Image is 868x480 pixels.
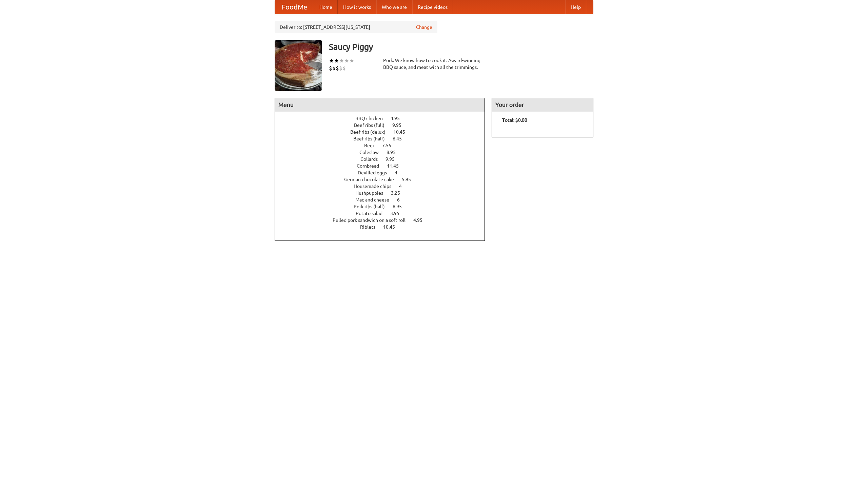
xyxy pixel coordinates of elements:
span: Pork ribs (half) [354,204,392,209]
a: Hushpuppies 3.25 [355,190,413,196]
li: ★ [349,57,354,64]
li: ★ [339,57,344,64]
b: Total: $0.00 [502,117,527,123]
span: 4.95 [391,116,407,121]
h4: Your order [492,98,593,112]
a: German chocolate cake 5.95 [344,177,423,182]
span: Hushpuppies [355,190,390,196]
a: Mac and cheese 6 [355,197,412,203]
span: 10.45 [393,129,412,135]
a: Pulled pork sandwich on a soft roll 4.95 [333,217,435,223]
span: 8.95 [387,150,402,155]
li: $ [336,64,339,72]
a: Collards 9.95 [360,156,407,162]
a: Home [314,0,338,14]
span: 5.95 [402,177,418,182]
a: Devilled eggs 4 [358,170,410,175]
span: 4.95 [413,217,429,223]
span: Collards [360,156,384,162]
h4: Menu [275,98,485,112]
span: BBQ chicken [355,116,390,121]
span: 3.25 [391,190,407,196]
a: Beef ribs (delux) 10.45 [350,129,418,135]
li: $ [329,64,332,72]
li: ★ [329,57,334,64]
a: Housemade chips 4 [354,184,414,189]
span: 10.45 [383,224,402,230]
span: 3.95 [390,211,406,216]
a: FoodMe [275,0,314,14]
a: Potato salad 3.95 [356,211,412,216]
li: $ [332,64,336,72]
a: Beef ribs (half) 6.45 [353,136,414,141]
span: Riblets [360,224,382,230]
span: 9.95 [386,156,401,162]
span: Beef ribs (full) [354,122,391,128]
a: Who we are [376,0,412,14]
a: Pork ribs (half) 6.95 [354,204,414,209]
span: German chocolate cake [344,177,401,182]
a: Coleslaw 8.95 [359,150,408,155]
span: 6.45 [393,136,409,141]
a: Change [416,24,432,31]
h3: Saucy Piggy [329,40,593,54]
a: Beer 7.55 [364,143,404,148]
span: 7.55 [382,143,398,148]
span: Beef ribs (delux) [350,129,392,135]
span: Mac and cheese [355,197,396,203]
a: Cornbread 11.45 [357,163,411,169]
span: 4 [395,170,404,175]
span: 6.95 [393,204,409,209]
a: How it works [338,0,376,14]
img: angular.jpg [275,40,322,91]
li: ★ [344,57,349,64]
li: $ [339,64,342,72]
span: Beer [364,143,381,148]
a: BBQ chicken 4.95 [355,116,412,121]
span: Beef ribs (half) [353,136,392,141]
span: Cornbread [357,163,386,169]
div: Pork. We know how to cook it. Award-winning BBQ sauce, and meat with all the trimmings. [383,57,485,71]
span: 11.45 [387,163,406,169]
span: Coleslaw [359,150,386,155]
a: Riblets 10.45 [360,224,408,230]
span: Potato salad [356,211,389,216]
a: Help [565,0,586,14]
span: 6 [397,197,407,203]
span: Devilled eggs [358,170,394,175]
a: Beef ribs (full) 9.95 [354,122,414,128]
a: Recipe videos [412,0,453,14]
span: Pulled pork sandwich on a soft roll [333,217,412,223]
li: ★ [334,57,339,64]
span: Housemade chips [354,184,398,189]
span: 9.95 [392,122,408,128]
div: Deliver to: [STREET_ADDRESS][US_STATE] [275,21,437,33]
li: $ [342,64,346,72]
span: 4 [399,184,409,189]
